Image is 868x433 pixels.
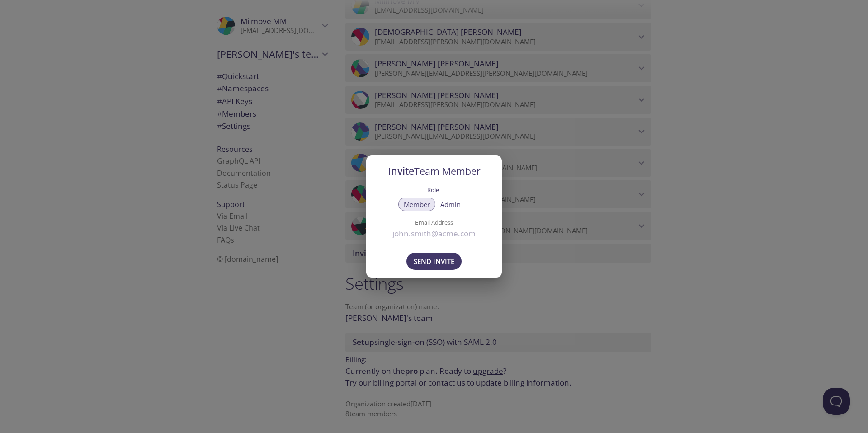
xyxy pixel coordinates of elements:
span: Send Invite [414,255,454,267]
span: Invite [388,165,481,178]
button: Member [398,198,435,211]
label: Role [427,184,439,195]
label: Email Address [392,220,477,226]
button: Send Invite [406,253,462,270]
button: Admin [435,198,466,211]
span: Team Member [414,165,481,178]
input: john.smith@acme.com [377,226,491,241]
